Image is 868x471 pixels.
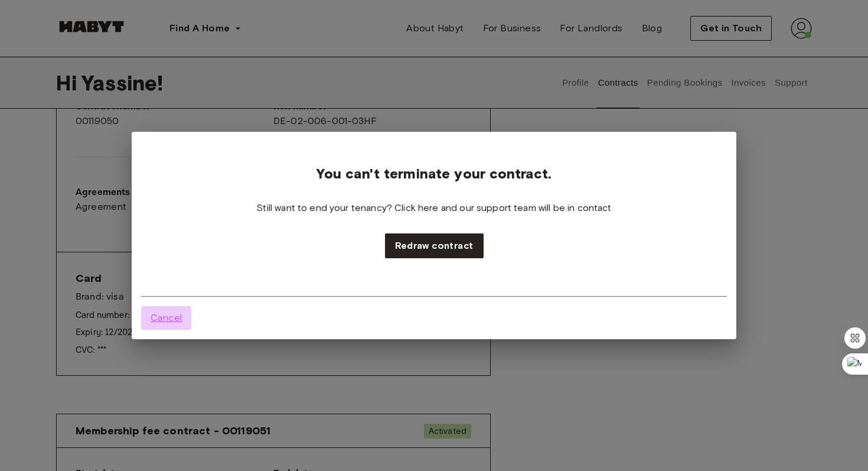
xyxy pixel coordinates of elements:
span: Cancel [151,311,182,325]
span: Still want to end your tenancy? Click here and our support team will be in contact [256,202,611,215]
button: Redraw contract [385,233,484,258]
button: Cancel [141,306,191,330]
span: Redraw contract [395,239,474,253]
span: You can't terminate your contract. [316,165,552,183]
